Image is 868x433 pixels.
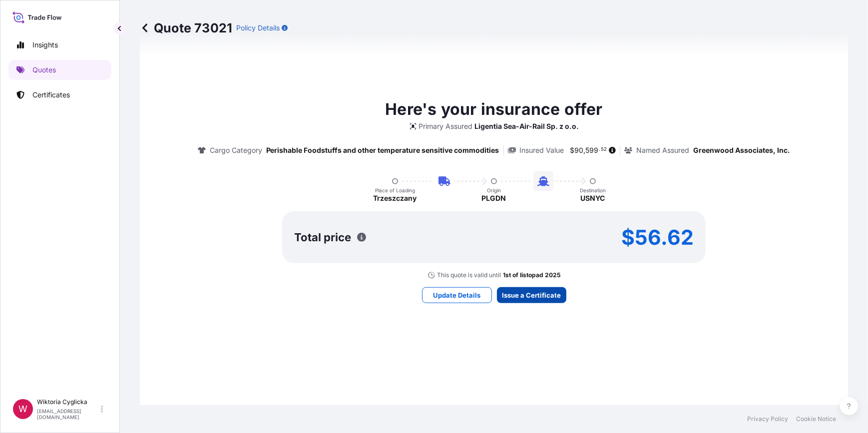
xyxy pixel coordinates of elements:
p: 1st of listopad 2025 [503,271,561,279]
p: Primary Assured [419,121,473,131]
p: Certificates [32,90,70,100]
p: Ligentia Sea-Air-Rail Sp. z o.o. [475,121,579,131]
p: Issue a Certificate [502,290,561,300]
button: Update Details [422,287,492,303]
p: Greenwood Associates, Inc. [693,145,790,155]
p: Trzeszczany [374,193,417,203]
p: Insured Value [520,145,564,155]
span: W [18,404,27,414]
span: . [599,148,601,151]
p: Named Assured [636,145,689,155]
p: Update Details [433,290,480,300]
a: Quotes [8,60,111,80]
p: Cargo Category [210,145,262,155]
p: Destination [580,187,606,193]
p: Quote 73021 [140,20,232,36]
p: Insights [32,40,58,50]
button: Issue a Certificate [497,287,566,303]
a: Certificates [8,85,111,105]
p: Total price [294,232,351,242]
p: Origin [487,187,501,193]
p: $56.62 [621,229,694,245]
span: 52 [601,148,607,151]
p: This quote is valid until [437,271,501,279]
p: Place of Loading [375,187,415,193]
p: Quotes [32,65,56,75]
p: Policy Details [236,23,280,33]
p: Wiktoria Cyglicka [37,398,99,406]
span: $ [570,147,575,154]
p: USNYC [581,193,605,203]
p: [EMAIL_ADDRESS][DOMAIN_NAME] [37,408,99,420]
p: PLGDN [482,193,506,203]
span: , [584,147,586,154]
p: Perishable Foodstuffs and other temperature sensitive commodities [266,145,499,155]
a: Insights [8,35,111,55]
span: 599 [586,147,599,154]
a: Privacy Policy [747,415,788,423]
a: Cookie Notice [796,415,836,423]
p: Here's your insurance offer [385,97,602,121]
span: 90 [575,147,584,154]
